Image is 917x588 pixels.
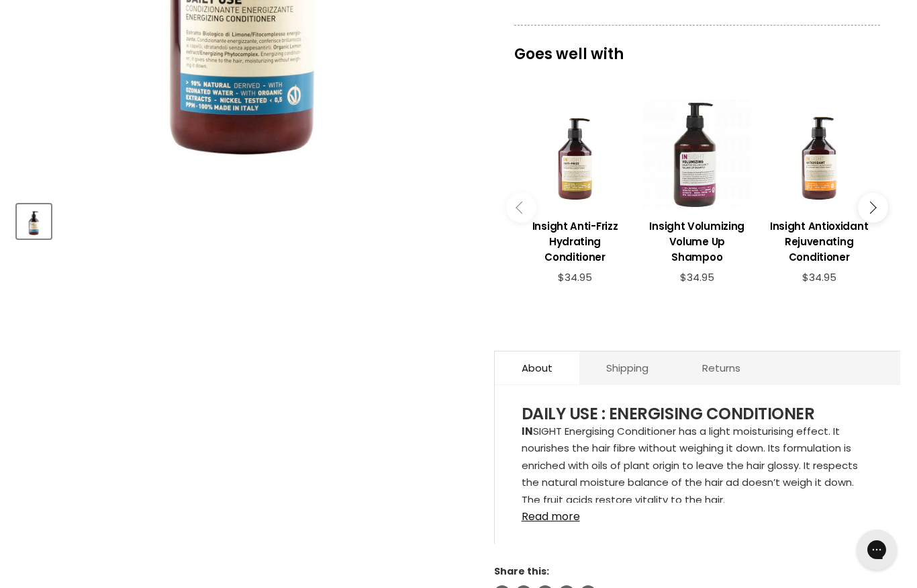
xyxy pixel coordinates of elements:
a: Read more [522,503,873,523]
strong: IN [522,424,533,438]
span: $34.95 [558,270,592,284]
span: SIGHT Energising Conditioner has a light moisturising effect. It nourishes the hair fibre without... [522,424,858,507]
a: View product:Insight Anti-Frizz Hydrating Conditioner [521,99,630,208]
button: Insight Daily Use Energising Conditioner [17,204,51,239]
a: About [495,351,579,384]
a: View product:Insight Antioxidant Rejuvenating Conditioner [765,99,873,208]
img: Insight Daily Use Energising Conditioner [18,206,50,237]
a: View product:Insight Volumizing Volume Up Shampoo [642,99,751,208]
div: Product thumbnails [15,200,474,239]
h3: Insight Antioxidant Rejuvenating Conditioner [765,218,873,265]
p: Goes well with [514,25,880,69]
h3: Insight Volumizing Volume Up Shampoo [642,218,751,265]
a: Shipping [579,351,675,384]
a: Returns [675,351,767,384]
a: View product:Insight Anti-Frizz Hydrating Conditioner [521,208,630,271]
h3: DAILY USE : ENERGISING CONDITIONER [522,405,873,423]
h3: Insight Anti-Frizz Hydrating Conditioner [521,218,630,265]
span: Share this: [494,564,549,578]
span: $34.95 [802,270,836,284]
span: $34.95 [680,270,714,284]
a: View product:Insight Volumizing Volume Up Shampoo [642,208,751,271]
a: View product:Insight Antioxidant Rejuvenating Conditioner [765,208,873,271]
iframe: Gorgias live chat messenger [850,525,904,575]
